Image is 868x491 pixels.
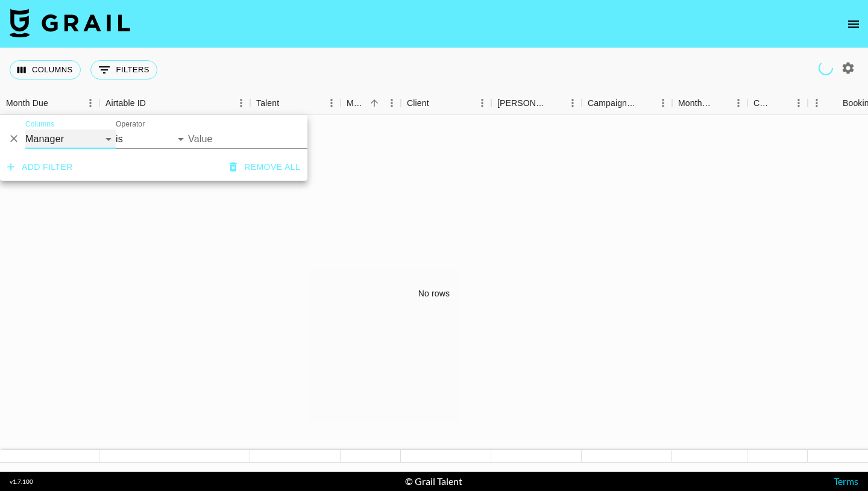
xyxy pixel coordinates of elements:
[232,94,250,112] button: Menu
[279,95,296,111] button: Sort
[841,12,866,36] button: open drawer
[773,95,790,111] button: Sort
[491,92,582,115] div: Booker
[808,94,826,112] button: Menu
[225,156,305,178] button: Remove all
[6,92,48,115] div: Month Due
[817,60,835,77] span: Refreshing managers, users, talent, clients, campaigns...
[341,92,401,115] div: Manager
[429,95,446,111] button: Sort
[5,130,23,148] button: Delete
[10,60,81,80] button: Select columns
[547,95,564,111] button: Sort
[322,94,341,112] button: Menu
[366,95,383,111] button: Sort
[347,92,366,115] div: Manager
[90,60,157,80] button: Show filters
[81,94,99,112] button: Menu
[473,94,491,112] button: Menu
[582,92,672,115] div: Campaign (Type)
[637,95,654,111] button: Sort
[25,119,54,130] label: Columns
[654,94,672,112] button: Menu
[826,95,843,111] button: Sort
[407,92,429,115] div: Client
[790,94,808,112] button: Menu
[497,92,547,115] div: [PERSON_NAME]
[146,95,163,111] button: Sort
[678,92,712,115] div: Month Due
[48,95,65,111] button: Sort
[383,94,401,112] button: Menu
[256,92,279,115] div: Talent
[564,94,582,112] button: Menu
[588,92,637,115] div: Campaign (Type)
[116,119,145,130] label: Operator
[747,92,808,115] div: Currency
[99,92,250,115] div: Airtable ID
[10,8,130,37] img: Grail Talent
[753,92,773,115] div: Currency
[2,156,78,178] button: Add filter
[10,478,33,486] div: v 1.7.100
[105,92,146,115] div: Airtable ID
[729,94,747,112] button: Menu
[672,92,747,115] div: Month Due
[834,475,858,487] a: Terms
[405,475,462,487] div: © Grail Talent
[401,92,491,115] div: Client
[250,92,341,115] div: Talent
[712,95,729,111] button: Sort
